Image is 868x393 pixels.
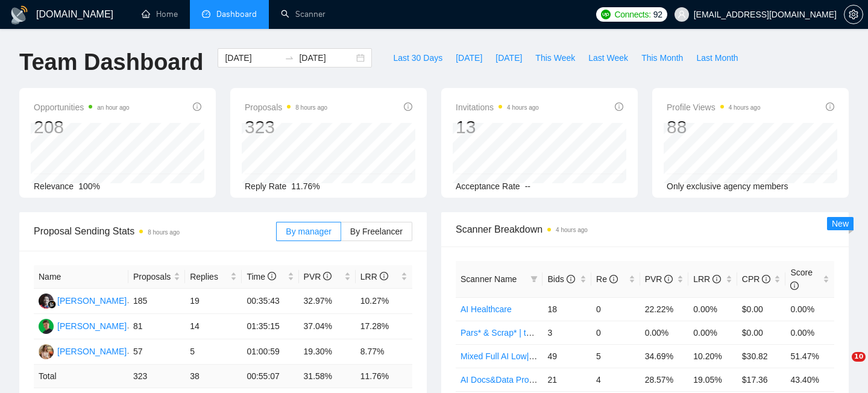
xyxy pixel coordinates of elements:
[785,344,834,368] td: 51.47%
[128,339,185,365] td: 57
[664,275,673,283] span: info-circle
[291,181,319,191] span: 11.76%
[299,365,356,388] td: 31.58 %
[737,297,786,321] td: $0.00
[404,102,412,111] span: info-circle
[39,294,54,309] img: SS
[530,275,538,283] span: filter
[832,219,849,228] span: New
[678,10,686,19] span: user
[304,272,332,281] span: PVR
[596,274,618,284] span: Re
[615,102,623,111] span: info-circle
[693,274,721,284] span: LRR
[193,102,201,111] span: info-circle
[295,104,327,111] time: 8 hours ago
[737,344,786,368] td: $30.82
[34,224,276,239] span: Proposal Sending Stats
[844,10,863,19] span: setting
[528,270,540,288] span: filter
[567,275,575,283] span: info-circle
[216,9,257,19] span: Dashboard
[34,116,130,139] div: 208
[696,51,738,64] span: Last Month
[542,344,591,368] td: 49
[667,100,761,115] span: Profile Views
[10,5,29,25] img: logo
[790,281,799,290] span: info-circle
[449,48,489,68] button: [DATE]
[57,319,127,333] div: [PERSON_NAME]
[190,270,228,283] span: Replies
[281,9,325,19] a: searchScanner
[785,321,834,344] td: 0.00%
[588,51,628,64] span: Last Week
[556,227,588,233] time: 4 hours ago
[285,53,294,63] span: to
[185,314,242,339] td: 14
[185,339,242,365] td: 5
[844,5,863,24] button: setting
[323,272,332,280] span: info-circle
[350,227,403,236] span: By Freelancer
[242,314,298,339] td: 01:35:15
[245,116,327,139] div: 323
[852,352,866,362] span: 10
[790,268,813,291] span: Score
[456,222,834,237] span: Scanner Breakdown
[34,181,74,191] span: Relevance
[97,104,129,111] time: an hour ago
[386,48,449,68] button: Last 30 Days
[601,10,611,19] img: upwork-logo.png
[242,289,298,314] td: 00:35:43
[635,48,690,68] button: This Month
[268,272,276,280] span: info-circle
[542,368,591,391] td: 21
[128,265,185,289] th: Proposals
[185,289,242,314] td: 19
[39,344,54,359] img: AV
[34,365,128,388] td: Total
[356,365,412,388] td: 11.76 %
[640,368,689,391] td: 28.57%
[142,9,178,19] a: homeHome
[591,344,640,368] td: 5
[245,100,327,115] span: Proposals
[785,297,834,321] td: 0.00%
[34,265,128,289] th: Name
[667,181,788,191] span: Only exclusive agency members
[356,339,412,365] td: 8.77%
[547,274,574,284] span: Bids
[489,48,529,68] button: [DATE]
[844,10,863,19] a: setting
[826,102,834,111] span: info-circle
[39,346,127,356] a: AV[PERSON_NAME]
[653,8,662,21] span: 92
[690,48,744,68] button: Last Month
[609,275,618,283] span: info-circle
[225,51,280,64] input: Start date
[245,181,286,191] span: Reply Rate
[461,328,573,338] a: Pars* & Scrap* | to refactoring
[78,181,100,191] span: 100%
[737,368,786,391] td: $17.36
[185,365,242,388] td: 38
[461,274,517,284] span: Scanner Name
[242,365,298,388] td: 00:55:07
[461,351,607,361] a: Mixed Full AI Low|no code|automations
[461,375,558,385] a: AI Docs&Data Processing
[299,314,356,339] td: 37.04%
[461,304,512,314] a: AI Healthcare
[688,368,737,391] td: 19.05%
[185,265,242,289] th: Replies
[299,51,354,64] input: End date
[641,51,683,64] span: This Month
[456,181,520,191] span: Acceptance Rate
[640,297,689,321] td: 22.22%
[729,104,761,111] time: 4 hours ago
[712,275,721,283] span: info-circle
[591,321,640,344] td: 0
[34,100,130,115] span: Opportunities
[39,321,127,330] a: MB[PERSON_NAME]
[688,344,737,368] td: 10.20%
